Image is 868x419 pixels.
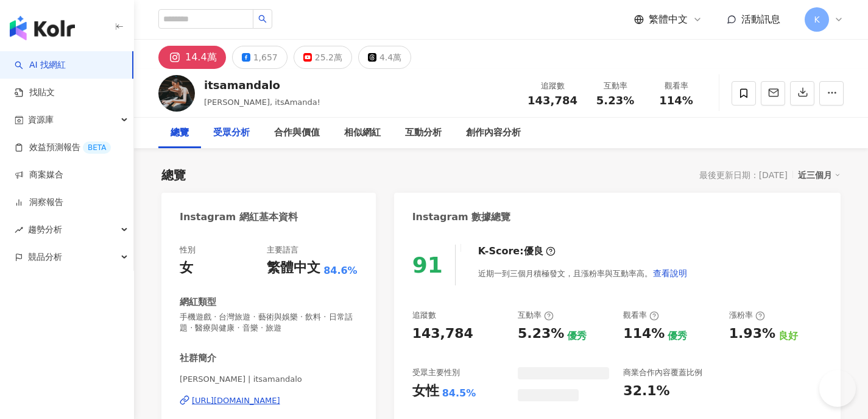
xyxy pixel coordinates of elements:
[232,46,288,69] button: 1,657
[798,167,841,183] div: 近三個月
[442,387,476,400] div: 84.5%
[412,382,439,401] div: 女性
[253,49,278,66] div: 1,657
[323,264,358,278] span: 84.6%
[158,75,195,112] img: KOL Avatar
[623,367,702,378] div: 商業合作內容覆蓋比例
[699,170,788,180] div: 最後更新日期：[DATE]
[623,324,665,343] div: 114%
[518,324,564,343] div: 5.23%
[171,126,189,140] div: 總覽
[412,252,443,278] div: 91
[192,395,280,406] div: [URL][DOMAIN_NAME]
[15,196,63,209] a: 洞察報告
[180,296,216,309] div: 網紅類型
[185,49,217,66] div: 14.4萬
[258,15,267,23] span: search
[379,49,401,66] div: 4.4萬
[204,77,320,93] div: itsamandalo
[814,13,819,26] span: K
[161,167,186,184] div: 總覽
[28,216,62,243] span: 趨勢分析
[466,126,521,140] div: 創作內容分析
[204,98,320,107] span: [PERSON_NAME], itsAmanda!
[412,367,460,378] div: 受眾主要性別
[15,141,111,154] a: 效益預測報告BETA
[741,13,780,25] span: 活動訊息
[819,370,856,407] iframe: Help Scout Beacon - Open
[344,126,381,140] div: 相似網紅
[478,261,688,285] div: 近期一到三個月積極發文，且漲粉率與互動率高。
[28,106,54,134] span: 資源庫
[180,259,193,278] div: 女
[478,245,556,258] div: K-Score :
[180,395,358,406] a: [URL][DOMAIN_NAME]
[180,210,298,224] div: Instagram 網紅基本資料
[652,261,688,285] button: 查看說明
[274,126,320,140] div: 合作與價值
[729,324,775,343] div: 1.93%
[315,49,342,66] div: 25.2萬
[623,310,659,321] div: 觀看率
[213,126,250,140] div: 受眾分析
[653,80,699,92] div: 觀看率
[358,46,411,69] button: 4.4萬
[158,46,226,69] button: 14.4萬
[180,245,196,256] div: 性別
[729,310,765,321] div: 漲粉率
[412,210,511,224] div: Instagram 數據總覽
[653,268,687,278] span: 查看說明
[267,259,320,278] div: 繁體中文
[412,310,436,321] div: 追蹤數
[15,87,55,99] a: 找貼文
[528,94,577,107] span: 143,784
[405,126,442,140] div: 互動分析
[15,226,23,234] span: rise
[649,13,688,26] span: 繁體中文
[10,16,75,40] img: logo
[592,80,638,92] div: 互動率
[412,324,473,343] div: 143,784
[778,329,798,343] div: 良好
[524,245,543,258] div: 優良
[528,80,577,92] div: 追蹤數
[659,95,693,107] span: 114%
[28,243,62,271] span: 競品分析
[518,310,554,321] div: 互動率
[596,95,634,107] span: 5.23%
[623,382,669,401] div: 32.1%
[180,352,216,365] div: 社群簡介
[180,312,358,334] span: 手機遊戲 · 台灣旅遊 · 藝術與娛樂 · 飲料 · 日常話題 · 醫療與健康 · 音樂 · 旅遊
[15,169,63,181] a: 商案媒合
[15,59,66,71] a: searchAI 找網紅
[180,374,358,385] span: [PERSON_NAME] | itsamandalo
[267,245,298,256] div: 主要語言
[567,329,587,343] div: 優秀
[294,46,352,69] button: 25.2萬
[668,329,687,343] div: 優秀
